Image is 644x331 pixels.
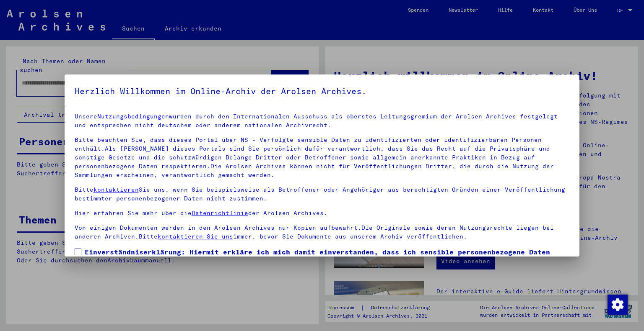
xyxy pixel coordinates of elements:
a: kontaktieren [93,186,139,193]
span: Einverständniserklärung: Hiermit erkläre ich mich damit einverstanden, dass ich sensible personen... [85,247,570,287]
p: Bitte Sie uns, wenn Sie beispielsweise als Betroffener oder Angehöriger aus berechtigten Gründen ... [75,185,570,203]
p: Unsere wurden durch den Internationalen Ausschuss als oberstes Leitungsgremium der Arolsen Archiv... [75,112,570,130]
p: Bitte beachten Sie, dass dieses Portal über NS - Verfolgte sensible Daten zu identifizierten oder... [75,136,570,180]
p: Von einigen Dokumenten werden in den Arolsen Archives nur Kopien aufbewahrt.Die Originale sowie d... [75,223,570,241]
a: Datenrichtlinie [192,209,248,217]
h5: Herzlich Willkommen im Online-Archiv der Arolsen Archives. [75,85,570,98]
img: Zustimmung ändern [608,295,628,315]
p: Hier erfahren Sie mehr über die der Arolsen Archives. [75,209,570,218]
a: kontaktieren Sie uns [158,233,233,240]
div: Zustimmung ändern [607,294,627,314]
a: Nutzungsbedingungen [97,113,169,120]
